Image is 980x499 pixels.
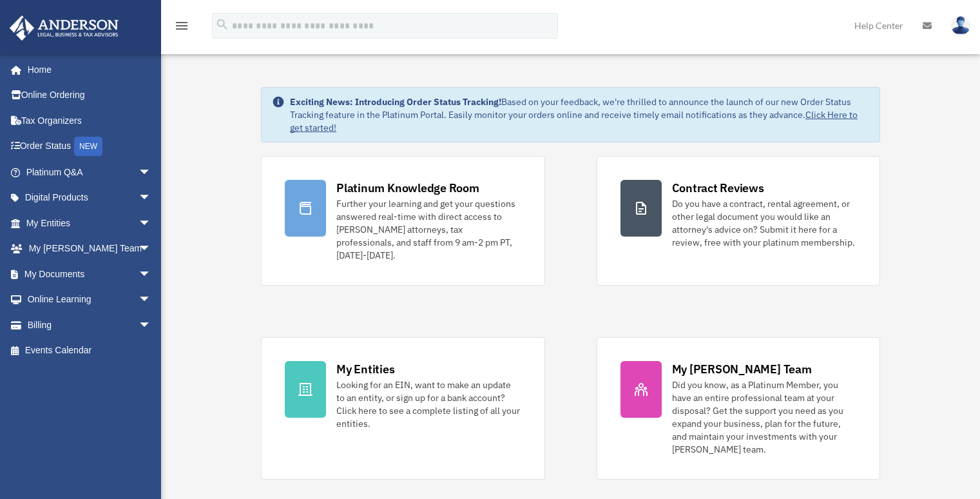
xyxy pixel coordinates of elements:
[951,16,970,35] img: User Pic
[672,197,856,249] div: Do you have a contract, rental agreement, or other legal document you would like an attorney's ad...
[261,337,544,480] a: My Entities Looking for an EIN, want to make an update to an entity, or sign up for a bank accoun...
[597,156,880,286] a: Contract Reviews Do you have a contract, rental agreement, or other legal document you would like...
[215,17,229,32] i: search
[139,287,164,313] span: arrow_drop_down
[290,109,858,133] a: Click Here to get started!
[672,361,812,377] div: My [PERSON_NAME] Team
[9,287,171,313] a: Online Learningarrow_drop_down
[9,83,171,108] a: Online Ordering
[9,236,171,262] a: My [PERSON_NAME] Teamarrow_drop_down
[597,337,880,480] a: My [PERSON_NAME] Team Did you know, as a Platinum Member, you have an entire professional team at...
[9,185,171,211] a: Digital Productsarrow_drop_down
[672,180,764,196] div: Contract Reviews
[336,180,479,196] div: Platinum Knowledge Room
[261,156,544,286] a: Platinum Knowledge Room Further your learning and get your questions answered real-time with dire...
[139,210,164,237] span: arrow_drop_down
[139,159,164,186] span: arrow_drop_down
[174,23,189,34] a: menu
[9,261,171,287] a: My Documentsarrow_drop_down
[672,378,856,456] div: Did you know, as a Platinum Member, you have an entire professional team at your disposal? Get th...
[9,312,171,338] a: Billingarrow_drop_down
[74,137,102,156] div: NEW
[139,185,164,211] span: arrow_drop_down
[336,361,394,377] div: My Entities
[336,378,521,430] div: Looking for an EIN, want to make an update to an entity, or sign up for a bank account? Click her...
[139,261,164,288] span: arrow_drop_down
[6,15,122,41] img: Anderson Advisors Platinum Portal
[290,96,501,108] strong: Exciting News: Introducing Order Status Tracking!
[336,197,521,262] div: Further your learning and get your questions answered real-time with direct access to [PERSON_NAM...
[174,18,189,34] i: menu
[9,133,171,160] a: Order StatusNEW
[9,108,171,133] a: Tax Organizers
[290,95,869,134] div: Based on your feedback, we're thrilled to announce the launch of our new Order Status Tracking fe...
[9,159,171,185] a: Platinum Q&Aarrow_drop_down
[139,236,164,262] span: arrow_drop_down
[9,210,171,236] a: My Entitiesarrow_drop_down
[9,338,171,364] a: Events Calendar
[139,312,164,338] span: arrow_drop_down
[9,57,164,83] a: Home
